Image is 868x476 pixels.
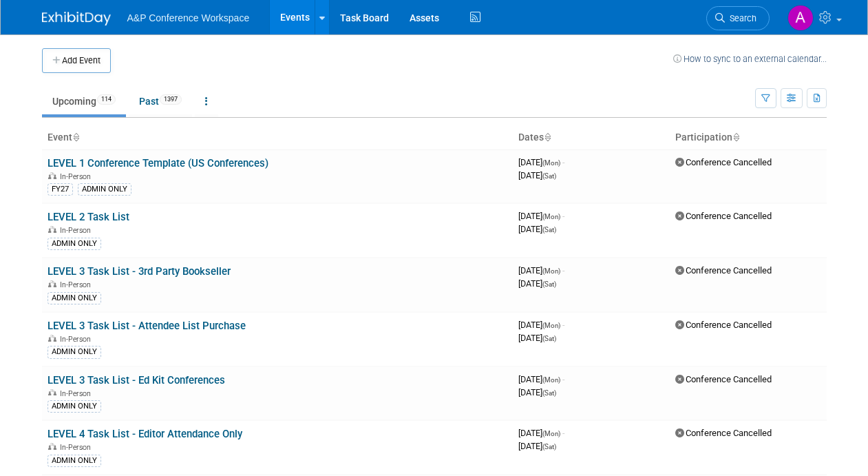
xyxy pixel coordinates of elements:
div: FY27 [47,183,73,196]
th: Participation [670,126,827,149]
span: [DATE] [518,333,556,343]
span: [DATE] [518,265,564,276]
span: [DATE] [518,320,564,330]
span: A&P Conference Workspace [127,12,250,23]
a: LEVEL 4 Task List - Editor Attendance Only [47,428,242,440]
a: Upcoming114 [42,88,126,114]
a: LEVEL 2 Task List [47,211,129,223]
span: (Sat) [542,280,556,288]
span: Conference Cancelled [675,211,772,221]
span: [DATE] [518,224,556,234]
a: LEVEL 3 Task List - Ed Kit Conferences [47,374,225,386]
span: In-Person [60,335,95,344]
span: [DATE] [518,211,564,221]
span: Conference Cancelled [675,157,772,167]
div: ADMIN ONLY [78,183,131,196]
span: [DATE] [518,278,556,289]
span: (Mon) [542,376,560,384]
div: ADMIN ONLY [47,455,101,467]
a: Sort by Participation Type [732,132,739,143]
div: ADMIN ONLY [47,400,101,413]
span: - [562,211,564,221]
span: Search [725,13,756,23]
span: (Mon) [542,322,560,329]
span: (Mon) [542,159,560,167]
span: In-Person [60,226,95,235]
span: (Mon) [542,430,560,437]
a: LEVEL 3 Task List - Attendee List Purchase [47,320,246,332]
span: (Sat) [542,226,556,234]
div: ADMIN ONLY [47,346,101,358]
span: (Sat) [542,172,556,180]
span: In-Person [60,389,95,398]
span: Conference Cancelled [675,265,772,276]
img: In-Person Event [48,172,56,179]
span: [DATE] [518,428,564,438]
span: [DATE] [518,387,556,397]
img: In-Person Event [48,335,56,342]
span: - [562,428,564,438]
span: [DATE] [518,374,564,384]
button: Add Event [42,48,111,73]
span: Conference Cancelled [675,428,772,438]
span: (Sat) [542,443,556,451]
span: In-Person [60,443,95,452]
img: In-Person Event [48,389,56,396]
a: Past1397 [129,88,192,114]
span: (Mon) [542,213,560,220]
div: ADMIN ONLY [47,238,101,250]
span: Conference Cancelled [675,320,772,330]
a: Sort by Event Name [72,132,79,143]
span: - [562,374,564,384]
span: 114 [97,94,116,105]
span: (Sat) [542,335,556,342]
img: In-Person Event [48,443,56,450]
span: [DATE] [518,441,556,451]
img: Atifa Jiwa [787,5,814,31]
span: - [562,265,564,276]
span: Conference Cancelled [675,374,772,384]
a: How to sync to an external calendar... [673,54,827,64]
span: (Sat) [542,389,556,397]
img: In-Person Event [48,280,56,287]
a: LEVEL 1 Conference Template (US Conferences) [47,157,268,169]
span: (Mon) [542,267,560,275]
div: ADMIN ONLY [47,292,101,304]
th: Event [42,126,513,149]
span: In-Person [60,280,95,289]
span: [DATE] [518,170,556,180]
img: ExhibitDay [42,12,111,25]
span: 1397 [160,94,182,105]
a: LEVEL 3 Task List - 3rd Party Bookseller [47,265,231,278]
span: - [562,157,564,167]
a: Sort by Start Date [544,132,551,143]
th: Dates [513,126,670,149]
span: [DATE] [518,157,564,167]
span: - [562,320,564,330]
img: In-Person Event [48,226,56,233]
span: In-Person [60,172,95,181]
a: Search [706,6,770,30]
